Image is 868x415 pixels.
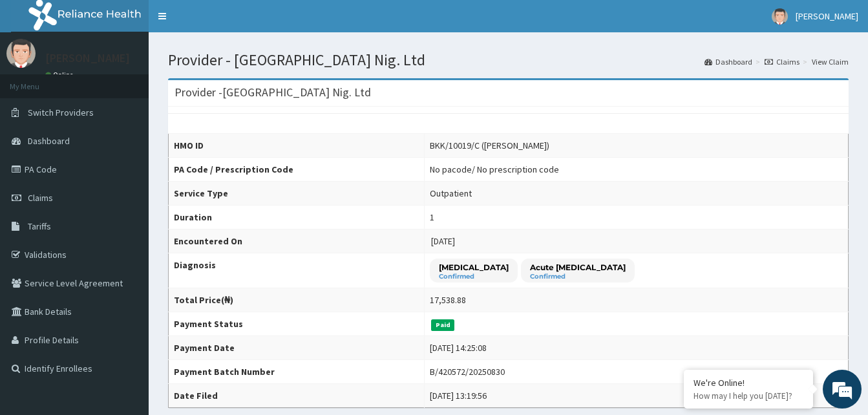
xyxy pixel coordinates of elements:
[169,360,425,384] th: Payment Batch Number
[45,52,130,64] p: [PERSON_NAME]
[693,390,803,401] p: How may I help you today?
[169,288,425,312] th: Total Price(₦)
[439,262,509,273] p: [MEDICAL_DATA]
[431,319,454,331] span: Paid
[430,293,466,306] div: 17,538.88
[693,377,803,388] div: We're Online!
[169,384,425,408] th: Date Filed
[430,163,559,176] div: No pacode / No prescription code
[169,312,425,336] th: Payment Status
[704,56,752,67] a: Dashboard
[28,192,53,204] span: Claims
[430,187,472,200] div: Outpatient
[530,262,626,273] p: Acute [MEDICAL_DATA]
[812,56,849,67] a: View Claim
[430,211,434,224] div: 1
[45,70,76,80] a: Online
[439,273,509,280] small: Confirmed
[175,87,371,98] h3: Provider - [GEOGRAPHIC_DATA] Nig. Ltd
[169,253,425,288] th: Diagnosis
[28,135,70,147] span: Dashboard
[430,139,549,152] div: BKK/10019/C ([PERSON_NAME])
[796,10,858,22] span: [PERSON_NAME]
[169,206,425,229] th: Duration
[169,134,425,158] th: HMO ID
[765,56,799,67] a: Claims
[169,336,425,360] th: Payment Date
[430,341,487,354] div: [DATE] 14:25:08
[168,52,849,69] h1: Provider - [GEOGRAPHIC_DATA] Nig. Ltd
[430,365,505,378] div: B/420572/20250830
[772,8,788,25] img: User Image
[169,158,425,182] th: PA Code / Prescription Code
[169,229,425,253] th: Encountered On
[430,389,487,402] div: [DATE] 13:19:56
[6,39,36,68] img: User Image
[431,235,455,247] span: [DATE]
[28,107,94,118] span: Switch Providers
[530,273,626,280] small: Confirmed
[169,182,425,206] th: Service Type
[28,220,51,232] span: Tariffs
